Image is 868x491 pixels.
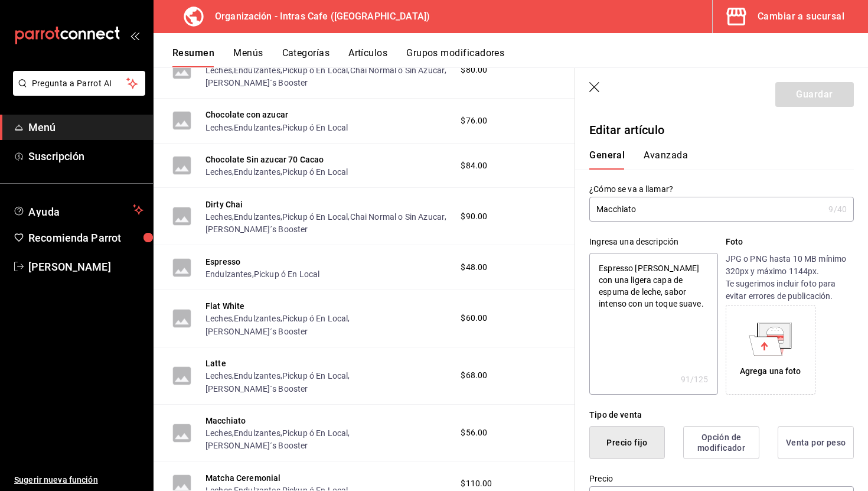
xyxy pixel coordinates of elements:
[172,47,214,67] button: Resumen
[234,313,280,324] button: Endulzantes
[205,300,245,312] button: Flat White
[205,121,348,133] div: , ,
[350,211,445,223] button: Chai Normal o Sin Azucar
[589,409,854,421] div: Tipo de venta
[205,223,308,235] button: [PERSON_NAME]´s Booster
[350,64,445,76] button: Chai Normal o Sin Azucar
[205,427,449,452] div: , , ,
[205,199,243,210] button: Dirty Chai
[205,77,308,89] button: [PERSON_NAME]´s Booster
[758,8,844,25] div: Cambiar a sucursal
[205,64,449,89] div: , , , ,
[205,166,232,178] button: Leches
[589,426,665,459] button: Precio fijo
[205,154,324,165] button: Chocolate Sin azucar 70 Cacao
[32,77,127,90] span: Pregunta a Parrot AI
[205,415,246,427] button: Macchiato
[282,64,348,76] button: Pickup ó En Local
[205,313,232,324] button: Leches
[130,31,139,40] button: open_drawer_menu
[205,268,319,280] div: ,
[28,119,143,135] span: Menú
[282,370,348,382] button: Pickup ó En Local
[205,256,240,268] button: Espresso
[254,268,320,280] button: Pickup ó En Local
[28,259,143,275] span: [PERSON_NAME]
[282,211,348,223] button: Pickup ó En Local
[205,210,449,236] div: , , , ,
[234,370,280,382] button: Endulzantes
[13,71,145,96] button: Pregunta a Parrot AI
[729,308,812,392] div: Agrega una foto
[8,86,145,98] a: Pregunta a Parrot AI
[205,211,232,223] button: Leches
[205,427,232,439] button: Leches
[282,166,348,178] button: Pickup ó En Local
[282,122,348,134] button: Pickup ó En Local
[589,236,717,248] div: Ingresa una descripción
[205,369,449,395] div: , , ,
[461,427,487,439] span: $56.00
[461,261,487,274] span: $48.00
[233,47,263,67] button: Menús
[461,115,487,127] span: $76.00
[461,477,492,490] span: $110.00
[28,203,128,217] span: Ayuda
[205,312,449,337] div: , , ,
[234,427,280,439] button: Endulzantes
[778,426,854,459] button: Venta por peso
[348,47,387,67] button: Artículos
[683,426,759,459] button: Opción de modificador
[282,47,330,67] button: Categorías
[461,312,487,324] span: $60.00
[205,9,430,24] h3: Organización - Intras Cafe ([GEOGRAPHIC_DATA])
[740,365,801,378] div: Agrega una foto
[205,370,232,382] button: Leches
[205,472,281,484] button: Matcha Ceremonial
[828,203,847,215] div: 9 /40
[726,253,854,303] p: JPG o PNG hasta 10 MB mínimo 320px y máximo 1144px. Te sugerimos incluir foto para evitar errores...
[461,160,487,172] span: $84.00
[726,236,854,248] p: Foto
[406,47,504,67] button: Grupos modificadores
[205,165,348,178] div: , ,
[28,148,143,164] span: Suscripción
[644,149,688,170] button: Avanzada
[234,122,280,134] button: Endulzantes
[461,64,487,76] span: $80.00
[14,474,143,486] span: Sugerir nueva función
[589,149,625,170] button: General
[461,210,487,223] span: $90.00
[282,313,348,324] button: Pickup ó En Local
[205,64,232,76] button: Leches
[28,230,143,246] span: Recomienda Parrot
[282,427,348,439] button: Pickup ó En Local
[205,109,288,121] button: Chocolate con azucar
[172,47,868,67] div: navigation tabs
[589,474,854,483] label: Precio
[681,373,709,385] div: 91 /125
[234,166,280,178] button: Endulzantes
[461,369,487,382] span: $68.00
[205,383,308,395] button: [PERSON_NAME]´s Booster
[234,211,280,223] button: Endulzantes
[205,357,226,369] button: Latte
[589,121,854,139] p: Editar artículo
[589,149,840,170] div: navigation tabs
[205,268,252,280] button: Endulzantes
[234,64,280,76] button: Endulzantes
[205,122,232,134] button: Leches
[205,440,308,451] button: [PERSON_NAME]´s Booster
[205,326,308,337] button: [PERSON_NAME]´s Booster
[589,185,854,193] label: ¿Cómo se va a llamar?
